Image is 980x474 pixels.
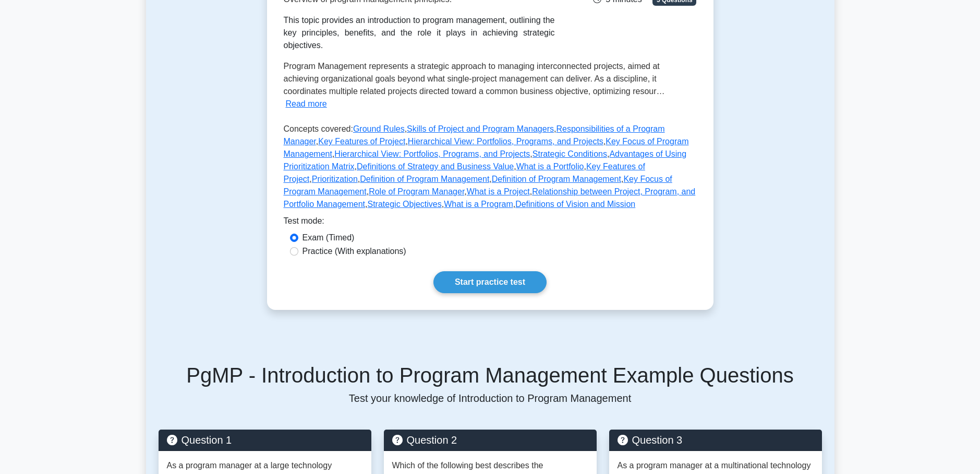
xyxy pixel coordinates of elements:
[433,271,547,293] a: Start practice test
[303,245,406,258] label: Practice (With explanations)
[357,162,514,171] a: Definitions of Strategy and Business Value
[516,162,584,171] a: What is a Portfolio
[467,187,530,196] a: What is a Project
[318,137,405,146] a: Key Features of Project
[492,175,621,183] a: Definition of Program Management
[515,200,635,209] a: Definitions of Vision and Mission
[284,14,555,52] div: This topic provides an introduction to program management, outlining the key principles, benefits...
[360,175,489,183] a: Definition of Program Management
[284,62,665,96] span: Program Management represents a strategic approach to managing interconnected projects, aimed at ...
[369,187,464,196] a: Role of Program Manager
[407,124,554,133] a: Skills of Project and Program Managers
[159,363,822,388] h5: PgMP - Introduction to Program Management Example Questions
[303,232,355,244] label: Exam (Timed)
[618,434,814,446] h5: Question 3
[392,434,588,446] h5: Question 2
[286,98,327,110] button: Read more
[334,149,530,158] a: Hierarchical View: Portfolios, Programs, and Projects
[312,175,358,183] a: Prioritization
[444,200,513,209] a: What is a Program
[533,149,607,158] a: Strategic Conditions
[408,137,603,146] a: Hierarchical View: Portfolios, Programs, and Projects
[353,124,405,133] a: Ground Rules
[284,215,697,232] div: Test mode:
[167,434,363,446] h5: Question 1
[284,123,697,215] p: Concepts covered: , , , , , , , , , , , , , , , , , , , , ,
[159,392,822,404] p: Test your knowledge of Introduction to Program Management
[367,200,441,209] a: Strategic Objectives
